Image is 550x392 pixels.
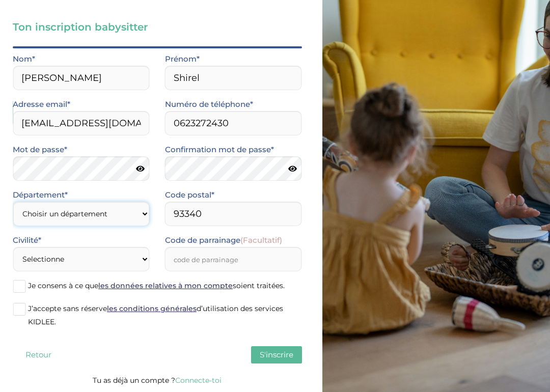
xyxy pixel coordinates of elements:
[13,98,70,111] label: Adresse email*
[240,235,282,245] span: (Facultatif)
[13,234,41,247] label: Civilité*
[165,111,302,135] input: Numero de telephone
[165,202,302,226] input: Code postal
[165,247,302,271] input: code de parrainage
[165,143,274,156] label: Confirmation mot de passe*
[165,52,200,66] label: Prénom*
[13,188,68,202] label: Département*
[13,111,150,135] input: Email
[13,66,150,90] input: Nom
[98,281,233,290] a: les données relatives à mon compte
[13,374,302,387] p: Tu as déjà un compte ?
[251,346,302,363] button: S'inscrire
[165,98,253,111] label: Numéro de téléphone*
[175,376,222,385] a: Connecte-toi
[107,304,197,313] a: les conditions générales
[13,143,67,156] label: Mot de passe*
[260,350,293,359] span: S'inscrire
[28,281,285,290] span: Je consens à ce que soient traitées.
[28,304,283,326] span: J’accepte sans réserve d’utilisation des services KIDLEE.
[165,66,302,90] input: Prénom
[165,234,282,247] label: Code de parrainage
[13,20,302,34] h3: Ton inscription babysitter
[13,346,64,363] button: Retour
[165,188,214,202] label: Code postal*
